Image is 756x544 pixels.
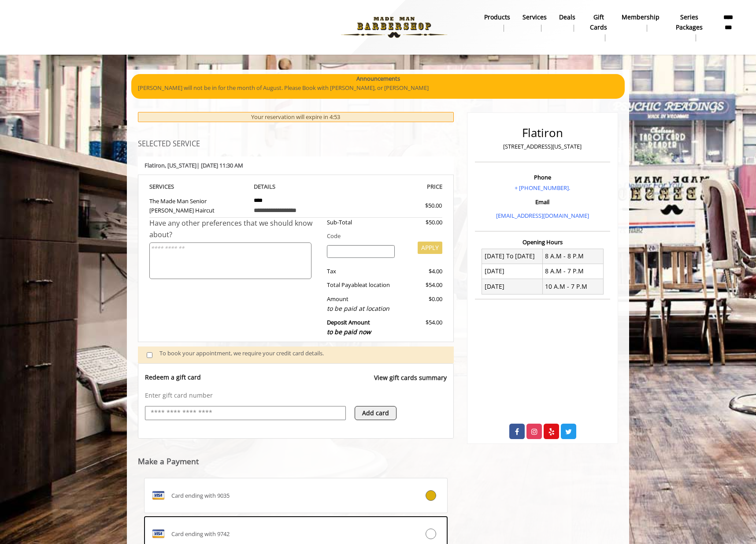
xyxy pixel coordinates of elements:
h3: SELECTED SERVICE [138,140,454,148]
a: DealsDeals [553,11,582,34]
div: $50.00 [393,201,442,210]
h2: Flatiron [477,127,608,139]
p: Enter gift card number [145,391,447,400]
div: $50.00 [401,218,442,227]
label: Make a Payment [138,457,199,466]
span: , [US_STATE] [165,161,196,169]
h3: Opening Hours [475,239,610,245]
td: 8 A.M - 8 P.M [542,249,603,264]
a: MembershipMembership [615,11,666,34]
div: To book your appointment, we require your credit card details. [159,349,445,361]
div: Amount [320,294,402,313]
div: Your reservation will expire in 4:53 [138,112,454,122]
td: The Made Man Senior [PERSON_NAME] Haircut [149,192,247,218]
a: + [PHONE_NUMBER]. [515,184,570,192]
div: to be paid at location [327,304,395,313]
span: to be paid now [327,328,371,336]
p: Redeem a gift card [145,373,201,382]
p: [STREET_ADDRESS][US_STATE] [477,142,608,151]
td: 10 A.M - 7 P.M [542,279,603,294]
b: gift cards [588,12,609,32]
b: Flatiron | [DATE] 11:30 AM [145,161,243,169]
b: Services [523,12,547,22]
button: Add card [355,406,397,420]
b: Deposit Amount [327,318,371,336]
span: Card ending with 9742 [171,529,230,539]
button: APPLY [418,242,442,254]
div: $4.00 [401,267,442,276]
img: VISA [151,488,165,503]
td: [DATE] To [DATE] [482,249,543,264]
th: DETAILS [247,182,345,192]
td: 8 A.M - 7 P.M [542,264,603,279]
b: Announcements [356,74,400,83]
b: Deals [559,12,575,22]
span: Card ending with 9035 [171,491,230,500]
div: $54.00 [401,318,442,337]
a: View gift cards summary [374,373,447,391]
div: Tax [320,267,402,276]
th: PRICE [345,182,442,192]
a: Productsproducts [478,11,516,34]
h3: Email [477,199,608,205]
b: Membership [622,12,660,22]
span: S [171,183,174,190]
h3: Phone [477,174,608,180]
b: Series packages [672,12,707,32]
img: Made Man Barbershop logo [334,3,455,52]
td: [DATE] [482,264,543,279]
th: SERVICE [149,182,247,192]
div: Code [320,231,442,241]
a: Series packagesSeries packages [666,11,713,44]
b: products [484,12,510,22]
td: [DATE] [482,279,543,294]
div: Total Payable [320,280,402,290]
span: at location [362,281,390,289]
div: $0.00 [401,294,442,313]
img: VISA [151,527,165,541]
a: ServicesServices [516,11,553,34]
p: [PERSON_NAME] will not be in for the month of August. Please Book with [PERSON_NAME], or [PERSON_... [138,83,618,93]
div: Sub-Total [320,218,402,227]
a: Gift cardsgift cards [582,11,615,44]
a: [EMAIL_ADDRESS][DOMAIN_NAME] [496,212,589,220]
div: $54.00 [401,280,442,290]
div: Have any other preferences that we should know about? [149,218,320,240]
